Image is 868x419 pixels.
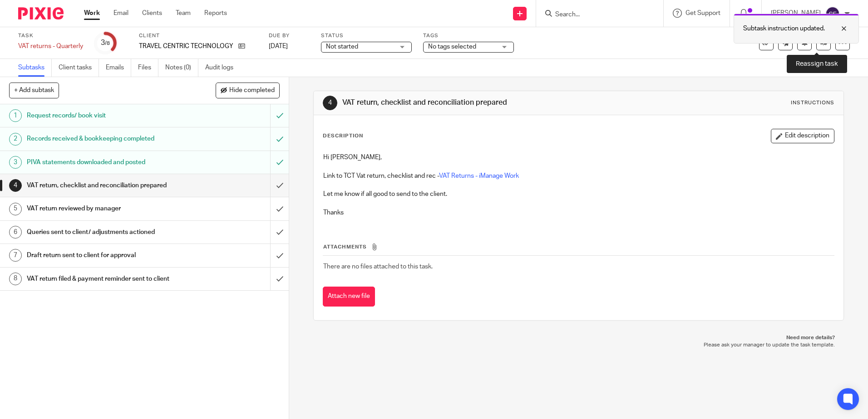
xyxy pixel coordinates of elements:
[9,156,22,169] div: 3
[27,179,183,192] h1: VAT return, checklist and reconciliation prepared
[205,59,240,77] a: Audit logs
[106,59,131,77] a: Emails
[59,59,99,77] a: Client tasks
[342,98,598,107] h1: VAT return, checklist and reconciliation prepared
[326,44,358,50] span: Not started
[9,249,22,262] div: 7
[101,38,110,48] div: 3
[323,171,833,180] p: Link to TCT Vat return, checklist and rec -
[9,273,22,285] div: 8
[423,32,514,39] label: Tags
[165,59,198,77] a: Notes (0)
[323,287,375,307] button: Attach new file
[27,202,183,215] h1: VAT return reviewed by manager
[428,44,476,50] span: No tags selected
[18,32,83,39] label: Task
[9,133,22,146] div: 2
[113,9,128,18] a: Email
[138,59,158,77] a: Files
[323,190,833,199] p: Let me know if all good to send to the client.
[9,83,59,98] button: + Add subtask
[323,263,433,270] span: There are no files attached to this task.
[743,24,825,33] p: Subtask instruction updated.
[139,42,234,51] p: TRAVEL CENTRIC TECHNOLOGY LTD
[323,132,363,140] p: Description
[18,42,83,51] div: VAT returns - Quarterly
[216,83,280,98] button: Hide completed
[9,203,22,215] div: 5
[269,32,310,39] label: Due by
[27,248,183,262] h1: Draft return sent to client for approval
[322,341,834,349] p: Please ask your manager to update the task template.
[323,96,337,110] div: 4
[439,173,519,179] a: VAT Returns - iManage Work
[18,59,52,77] a: Subtasks
[9,226,22,239] div: 6
[825,6,840,21] img: svg%3E
[9,109,22,122] div: 1
[323,153,833,162] p: Hi [PERSON_NAME],
[27,132,183,146] h1: Records received & bookkeeping completed
[27,225,183,239] h1: Queries sent to client/ adjustments actioned
[229,87,275,94] span: Hide completed
[142,9,162,18] a: Clients
[204,9,227,18] a: Reports
[84,9,100,18] a: Work
[139,32,257,39] label: Client
[321,32,412,39] label: Status
[105,41,110,46] small: /8
[323,208,833,217] p: Thanks
[269,43,288,49] span: [DATE]
[27,109,183,122] h1: Request records/ book visit
[771,129,834,143] button: Edit description
[322,334,834,341] p: Need more details?
[176,9,191,18] a: Team
[27,156,183,169] h1: PIVA statements downloaded and posted
[18,7,64,19] img: Pixie
[791,99,834,107] div: Instructions
[27,272,183,286] h1: VAT return filed & payment reminder sent to client
[323,244,367,249] span: Attachments
[9,179,22,192] div: 4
